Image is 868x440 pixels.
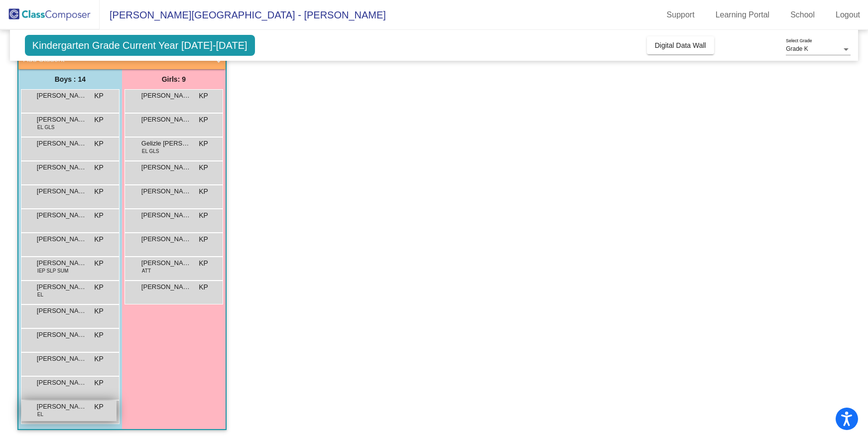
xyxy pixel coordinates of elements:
[141,210,191,220] span: [PERSON_NAME]
[199,115,208,125] span: KP
[655,41,706,49] span: Digital Data Wall
[94,91,104,101] span: KP
[37,411,43,418] span: EL
[141,162,191,172] span: [PERSON_NAME]
[122,69,226,89] div: Girls: 9
[94,354,104,364] span: KP
[94,210,104,221] span: KP
[37,378,87,388] span: [PERSON_NAME]
[199,258,208,269] span: KP
[141,234,191,244] span: [PERSON_NAME]
[37,402,87,412] span: [PERSON_NAME]
[18,69,122,89] div: Boys : 14
[199,234,208,245] span: KP
[782,7,823,23] a: School
[37,115,87,125] span: [PERSON_NAME]
[647,36,714,54] button: Digital Data Wall
[199,282,208,293] span: KP
[37,186,87,196] span: [PERSON_NAME]
[25,35,255,56] span: Kindergarten Grade Current Year [DATE]-[DATE]
[100,7,386,23] span: [PERSON_NAME][GEOGRAPHIC_DATA] - [PERSON_NAME]
[94,378,104,388] span: KP
[141,186,191,196] span: [PERSON_NAME]
[141,91,191,101] span: [PERSON_NAME]
[94,282,104,293] span: KP
[37,162,87,172] span: [PERSON_NAME]
[199,91,208,101] span: KP
[708,7,778,23] a: Learning Portal
[199,210,208,221] span: KP
[37,258,87,268] span: [PERSON_NAME]
[37,267,68,275] span: IEP SLP SUM
[141,258,191,268] span: [PERSON_NAME]
[786,45,808,52] span: Grade K
[94,115,104,125] span: KP
[659,7,703,23] a: Support
[199,186,208,197] span: KP
[141,139,191,148] span: Gelizle [PERSON_NAME] [PERSON_NAME]
[37,282,87,292] span: [PERSON_NAME]
[141,282,191,292] span: [PERSON_NAME]
[94,258,104,269] span: KP
[141,115,191,125] span: [PERSON_NAME]
[37,330,87,340] span: [PERSON_NAME]
[94,330,104,340] span: KP
[142,267,151,275] span: ATT
[37,139,87,148] span: [PERSON_NAME]
[37,291,43,298] span: EL
[37,124,55,131] span: EL GLS
[828,7,868,23] a: Logout
[94,139,104,149] span: KP
[199,162,208,173] span: KP
[199,139,208,149] span: KP
[37,234,87,244] span: [PERSON_NAME]
[94,402,104,412] span: KP
[94,186,104,197] span: KP
[94,162,104,173] span: KP
[37,306,87,316] span: [PERSON_NAME]
[37,91,87,101] span: [PERSON_NAME]
[94,234,104,245] span: KP
[142,147,159,155] span: EL GLS
[37,210,87,220] span: [PERSON_NAME]
[37,354,87,364] span: [PERSON_NAME]
[94,306,104,316] span: KP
